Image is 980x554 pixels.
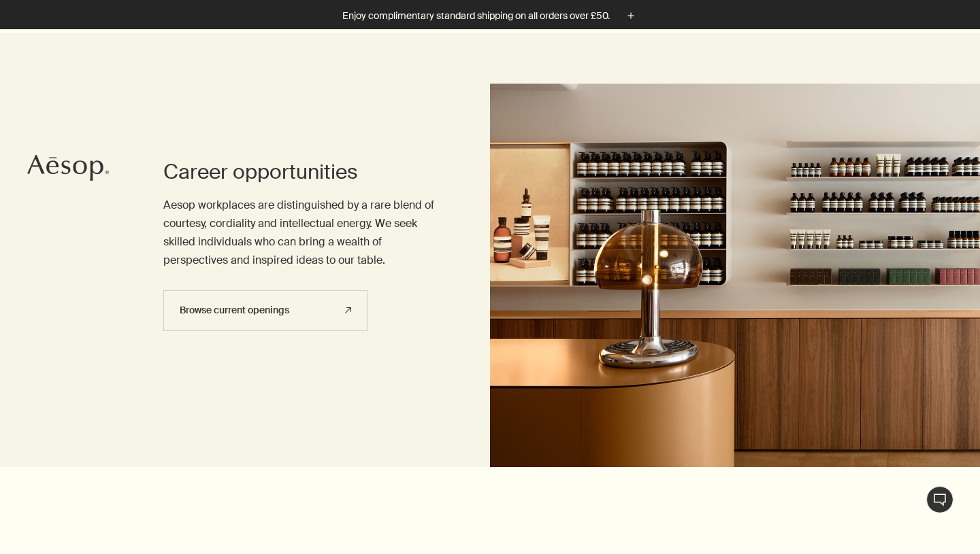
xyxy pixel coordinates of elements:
[342,8,638,24] button: Enjoy complimentary standard shipping on all orders over £50.
[163,158,436,186] h1: Career opportunities
[163,196,436,270] p: Aesop workplaces are distinguished by a rare blend of courtesy, cordiality and intellectual energ...
[926,486,953,513] button: Live Assistance
[342,9,610,23] p: Enjoy complimentary standard shipping on all orders over £50.
[24,151,112,188] a: Aesop
[27,154,109,181] svg: Aesop
[163,290,367,331] a: Browse current openings
[490,84,980,467] img: Aesop store interior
